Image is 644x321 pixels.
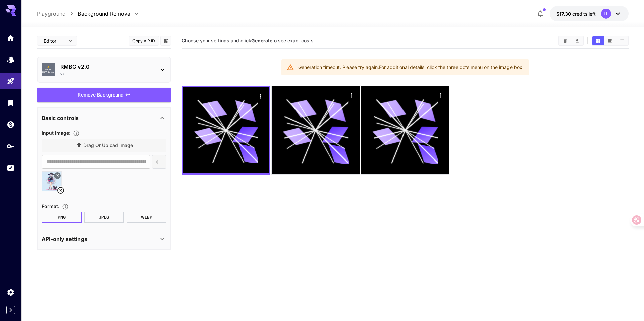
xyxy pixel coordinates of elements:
[47,66,49,69] span: ⚠️
[592,36,604,45] button: Show images in grid view
[78,91,124,99] span: Remove Background
[42,71,54,74] span: NSFW Content
[84,212,124,223] button: JPEG
[42,212,82,223] button: PNG
[42,60,166,79] div: ⚠️Warning:NSFW ContentRMBG v2.02.0
[436,90,446,100] div: Actions
[572,11,596,17] span: credits left
[7,120,15,129] div: Wallet
[298,61,524,73] div: Generation timeout. Please try again. For additional details, click the three dots menu on the im...
[7,142,15,150] div: API Keys
[182,38,315,43] span: Choose your settings and click to see exact costs.
[163,37,169,45] button: Add to library
[616,36,628,45] button: Show images in list view
[7,164,15,172] div: Usage
[37,10,66,18] a: Playground
[42,203,59,209] span: Format :
[7,34,15,42] div: Home
[7,55,15,64] div: Models
[550,6,629,21] button: $17.29864LL
[42,130,70,136] span: Input Image :
[42,114,79,122] p: Basic controls
[78,10,132,18] span: Background Removal
[556,10,596,17] div: $17.29864
[37,10,78,18] nav: breadcrumb
[42,235,87,243] p: API-only settings
[556,11,572,17] span: $17.30
[346,90,356,100] div: Actions
[604,36,616,45] button: Show images in video view
[601,9,611,19] div: LL
[592,36,629,46] div: Show images in grid viewShow images in video viewShow images in list view
[6,306,15,314] button: Expand sidebar
[44,37,64,44] span: Editor
[42,110,166,126] div: Basic controls
[70,130,83,137] button: Specifies the input image to be processed.
[60,72,66,77] p: 2.0
[59,203,71,210] button: Choose the file format for the output image.
[256,91,266,101] div: Actions
[7,77,15,85] div: Playground
[7,288,15,296] div: Settings
[42,231,166,247] div: API-only settings
[251,38,272,43] b: Generate
[7,99,15,107] div: Library
[60,63,153,71] p: RMBG v2.0
[129,36,159,46] button: Copy AIR ID
[571,36,583,45] button: Download All
[127,212,167,223] button: WEBP
[45,68,52,71] span: Warning:
[559,36,571,45] button: Clear Images
[558,36,584,46] div: Clear ImagesDownload All
[37,88,171,102] button: Remove Background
